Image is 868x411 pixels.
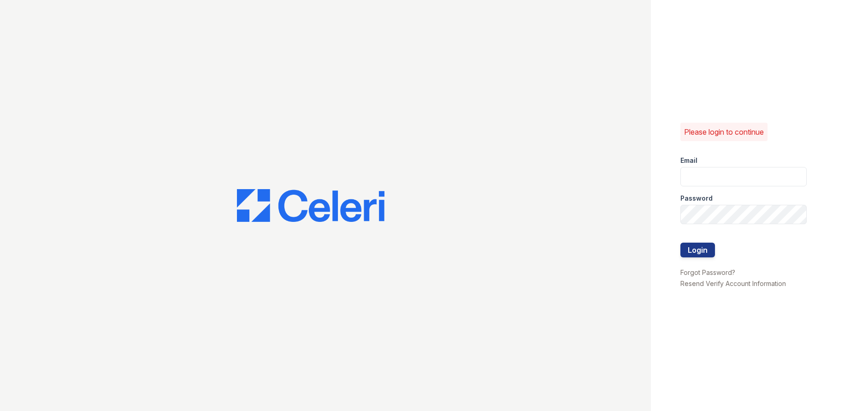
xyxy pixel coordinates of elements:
img: CE_Logo_Blue-a8612792a0a2168367f1c8372b55b34899dd931a85d93a1a3d3e32e68fde9ad4.png [237,189,384,222]
p: Please login to continue [684,126,764,137]
a: Forgot Password? [680,268,735,276]
button: Login [680,243,715,257]
a: Resend Verify Account Information [680,280,786,287]
label: Email [680,156,697,165]
label: Password [680,194,713,203]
